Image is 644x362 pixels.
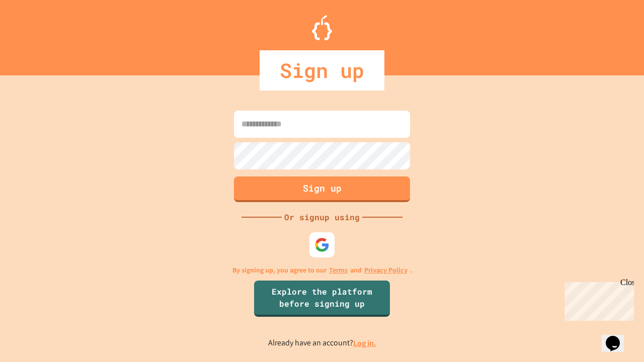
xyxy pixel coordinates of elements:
[234,176,410,202] button: Sign up
[312,15,332,40] img: Logo.svg
[329,265,348,276] a: Terms
[353,338,376,348] a: Log in.
[560,278,634,321] iframe: chat widget
[602,322,634,352] iframe: chat widget
[254,281,390,317] a: Explore the platform before signing up
[282,211,362,223] div: Or signup using
[260,50,384,90] div: Sign up
[268,337,376,349] p: Already have an account?
[4,4,69,64] div: Chat with us now!Close
[364,265,408,276] a: Privacy Policy
[232,265,412,276] p: By signing up, you agree to our and .
[314,237,330,252] img: google-icon.svg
